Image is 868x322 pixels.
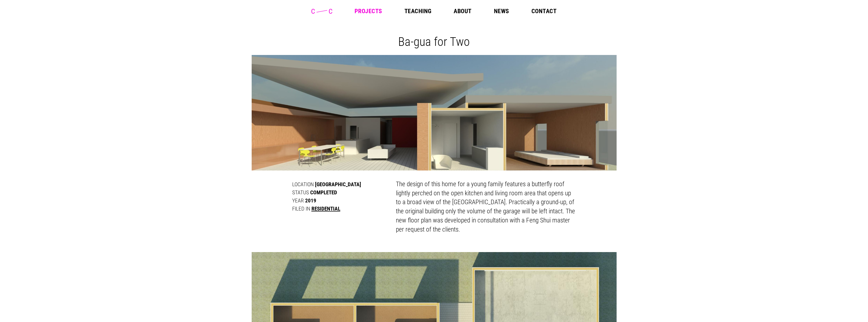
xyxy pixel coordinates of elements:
[292,197,304,204] span: Year
[494,8,509,14] a: News
[310,189,337,196] span: Completed
[531,8,557,14] a: Contact
[311,205,340,212] a: Residential
[454,8,471,14] a: About
[404,8,432,14] a: Teaching
[292,205,310,212] span: Filed in
[305,197,316,204] span: 2019
[292,181,314,187] span: Location
[315,181,361,187] span: [GEOGRAPHIC_DATA]
[252,55,617,171] img: Section architectural render
[292,189,309,196] span: Status
[256,34,613,49] h1: Ba-gua for Two
[396,180,576,234] p: The design of this home for a young family features a butterfly roof lightly perched on the open ...
[355,8,382,14] a: Projects
[355,8,557,14] nav: Main Menu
